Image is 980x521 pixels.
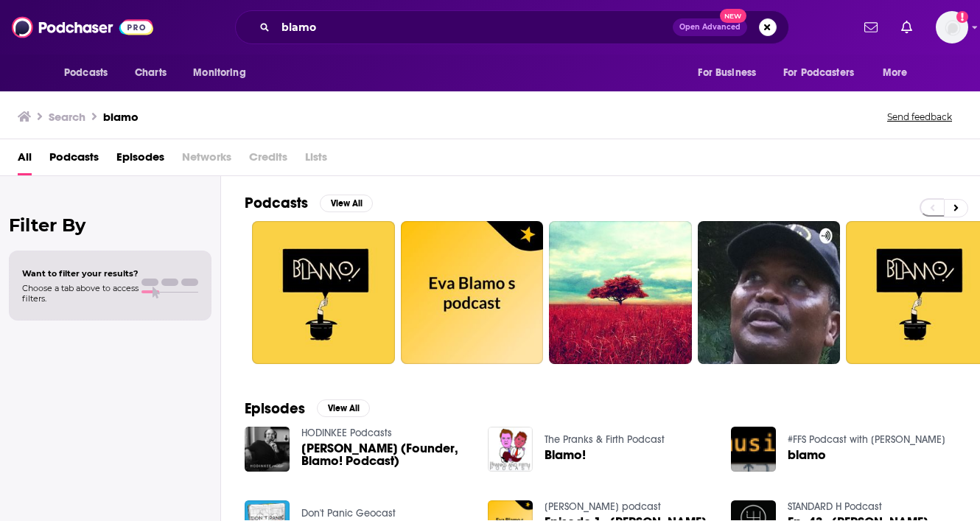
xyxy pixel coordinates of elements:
h3: Search [49,110,85,124]
a: #FFS Podcast with Keith [788,433,945,446]
img: blamo [731,427,776,472]
span: For Business [698,63,756,83]
img: User Profile [936,11,968,43]
div: Search podcasts, credits, & more... [235,10,789,44]
button: Send feedback [883,111,956,123]
a: Blamo! [545,449,586,461]
button: open menu [687,59,774,87]
span: Networks [182,145,231,175]
a: All [18,145,32,175]
button: View All [317,399,370,417]
span: Open Advanced [679,24,741,31]
a: The Pranks & Firth Podcast [545,433,665,446]
span: [PERSON_NAME] (Founder, Blamo! Podcast) [301,442,470,467]
img: Podchaser - Follow, Share and Rate Podcasts [12,13,153,41]
img: Jeremy Kirkland (Founder, Blamo! Podcast) [245,427,290,472]
button: open menu [183,59,265,87]
span: Logged in as mijal [936,11,968,43]
a: blamo [788,449,826,461]
h2: Podcasts [245,194,308,212]
a: Charts [125,59,175,87]
span: Lists [305,145,327,175]
a: HODINKEE Podcasts [301,427,392,439]
a: Show notifications dropdown [858,15,883,40]
span: Want to filter your results? [22,268,139,279]
h3: blamo [103,110,139,124]
span: For Podcasters [783,63,854,83]
a: Jeremy Kirkland (Founder, Blamo! Podcast) [301,442,470,467]
button: Open AdvancedNew [673,18,747,36]
a: Podcasts [49,145,99,175]
span: More [883,63,908,83]
input: Search podcasts, credits, & more... [276,15,673,39]
span: New [720,9,746,23]
img: Blamo! [488,427,533,472]
a: Episodes [116,145,164,175]
a: STANDARD H Podcast [788,500,882,513]
span: Choose a tab above to access filters. [22,283,139,304]
svg: Add a profile image [956,11,968,23]
a: PodcastsView All [245,194,373,212]
h2: Filter By [9,214,211,236]
button: open menu [774,59,875,87]
a: EpisodesView All [245,399,370,418]
h2: Episodes [245,399,305,418]
a: Eva Blamo's podcast [545,500,661,513]
button: View All [320,195,373,212]
button: open menu [54,59,127,87]
span: Credits [249,145,287,175]
a: Show notifications dropdown [895,15,918,40]
span: Monitoring [193,63,245,83]
a: Don't Panic Geocast [301,507,396,520]
span: Charts [135,63,167,83]
button: Show profile menu [936,11,968,43]
button: open menu [872,59,926,87]
span: Podcasts [64,63,108,83]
